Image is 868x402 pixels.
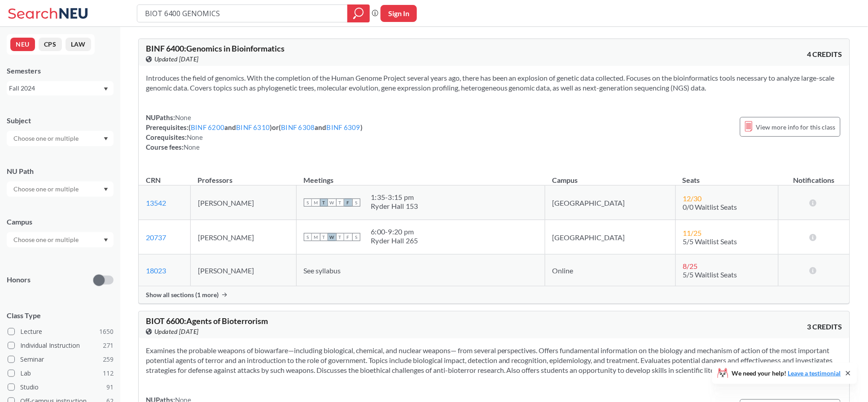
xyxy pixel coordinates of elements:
[7,311,114,320] span: Class Type
[312,199,320,207] span: M
[336,233,344,241] span: T
[66,38,91,51] button: LAW
[327,123,360,131] a: BINF 6309
[146,291,219,299] span: Show all sections (1 more)
[187,133,203,141] span: None
[146,233,166,242] a: 20737
[184,143,200,151] span: None
[191,220,297,255] td: [PERSON_NAME]
[144,6,341,21] input: Class, professor, course number, "phrase"
[683,203,737,211] span: 0/0 Waitlist Seats
[371,227,419,236] div: 6:00 - 9:20 pm
[320,233,328,241] span: T
[683,194,702,203] span: 12 / 30
[191,123,224,131] a: BINF 6200
[7,131,114,146] div: Dropdown arrow
[10,38,35,51] button: NEU
[336,199,344,207] span: T
[8,367,114,379] label: Lab
[7,275,31,285] p: Honors
[103,368,114,378] span: 112
[103,341,114,350] span: 271
[788,369,841,377] a: Leave a testimonial
[7,166,114,176] div: NU Path
[7,182,114,197] div: Dropdown arrow
[146,43,285,53] span: BINF 6400 : Genomics in Bioinformatics
[296,166,545,186] th: Meetings
[7,66,114,76] div: Semesters
[545,255,675,286] td: Online
[104,188,108,191] svg: Dropdown arrow
[175,113,191,121] span: None
[9,133,84,144] input: Choose one or multiple
[353,7,364,20] svg: magnifying glass
[8,326,114,337] label: Lecture
[732,370,841,376] span: We need your help!
[304,266,341,275] span: See syllabus
[281,123,315,131] a: BINF 6308
[236,123,270,131] a: BINF 6310
[104,137,108,141] svg: Dropdown arrow
[675,166,779,186] th: Seats
[352,199,360,207] span: S
[9,234,84,245] input: Choose one or multiple
[344,199,352,207] span: F
[191,186,297,220] td: [PERSON_NAME]
[304,233,312,241] span: S
[371,193,419,202] div: 1:35 - 3:15 pm
[104,87,108,91] svg: Dropdown arrow
[371,236,419,245] div: Ryder Hall 265
[139,286,850,303] div: Show all sections (1 more)
[7,116,114,125] div: Subject
[807,322,842,332] span: 3 CREDITS
[99,327,114,337] span: 1650
[146,346,842,375] section: Examines the probable weapons of biowarfare—including biological, chemical, and nuclear weapons— ...
[146,175,161,185] div: CRN
[191,166,297,186] th: Professors
[779,166,850,186] th: Notifications
[191,255,297,286] td: [PERSON_NAME]
[683,229,702,237] span: 11 / 25
[683,270,737,279] span: 5/5 Waitlist Seats
[8,381,114,393] label: Studio
[304,199,312,207] span: S
[7,217,114,227] div: Campus
[146,199,166,207] a: 13542
[807,49,842,59] span: 4 CREDITS
[328,233,336,241] span: W
[8,354,114,365] label: Seminar
[146,112,363,152] div: NUPaths: Prerequisites: ( and ) or ( and ) Corequisites: Course fees:
[683,237,737,246] span: 5/5 Waitlist Seats
[104,238,108,242] svg: Dropdown arrow
[103,354,114,364] span: 259
[545,220,675,255] td: [GEOGRAPHIC_DATA]
[9,83,103,93] div: Fall 2024
[8,340,114,351] label: Individual Instruction
[106,382,114,392] span: 91
[328,199,336,207] span: W
[371,202,419,211] div: Ryder Hall 153
[320,199,328,207] span: T
[146,316,268,326] span: BIOT 6600 : Agents of Bioterrorism
[154,327,199,337] span: Updated [DATE]
[9,184,84,195] input: Choose one or multiple
[146,73,842,93] section: Introduces the field of genomics. With the completion of the Human Genome Project several years a...
[39,38,62,51] button: CPS
[344,233,352,241] span: F
[7,232,114,247] div: Dropdown arrow
[545,166,675,186] th: Campus
[381,5,417,22] button: Sign In
[154,54,199,64] span: Updated [DATE]
[545,186,675,220] td: [GEOGRAPHIC_DATA]
[352,233,360,241] span: S
[312,233,320,241] span: M
[683,262,698,270] span: 8 / 25
[347,4,370,22] div: magnifying glass
[146,266,166,275] a: 18023
[756,121,836,133] span: View more info for this class
[7,81,114,95] div: Fall 2024Dropdown arrow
